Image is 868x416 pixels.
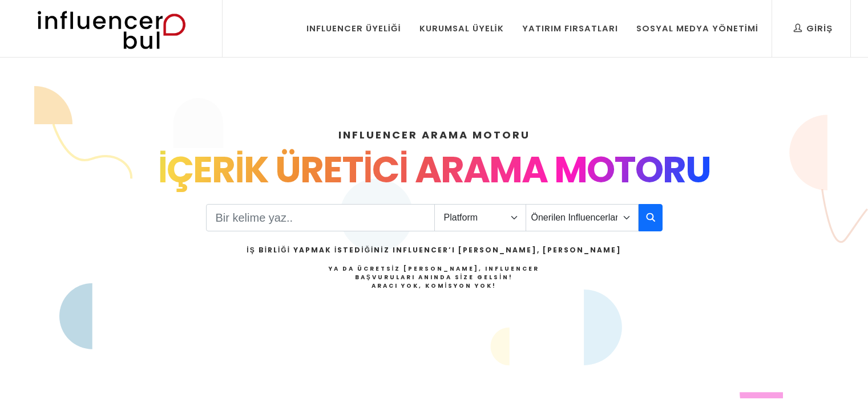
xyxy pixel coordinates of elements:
[372,282,497,290] strong: Aracı Yok, Komisyon Yok!
[206,204,435,231] input: Search
[419,22,504,35] div: Kurumsal Üyelik
[247,245,621,255] h2: İş Birliği Yapmak İstediğiniz Influencer’ı [PERSON_NAME], [PERSON_NAME]
[794,22,833,35] div: Giriş
[306,22,401,35] div: Influencer Üyeliği
[64,142,804,197] div: İÇERİK ÜRETİCİ ARAMA MOTORU
[522,22,618,35] div: Yatırım Fırsatları
[247,264,621,290] h4: Ya da Ücretsiz [PERSON_NAME], Influencer Başvuruları Anında Size Gelsin!
[636,22,758,35] div: Sosyal Medya Yönetimi
[64,127,804,142] h4: INFLUENCER ARAMA MOTORU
